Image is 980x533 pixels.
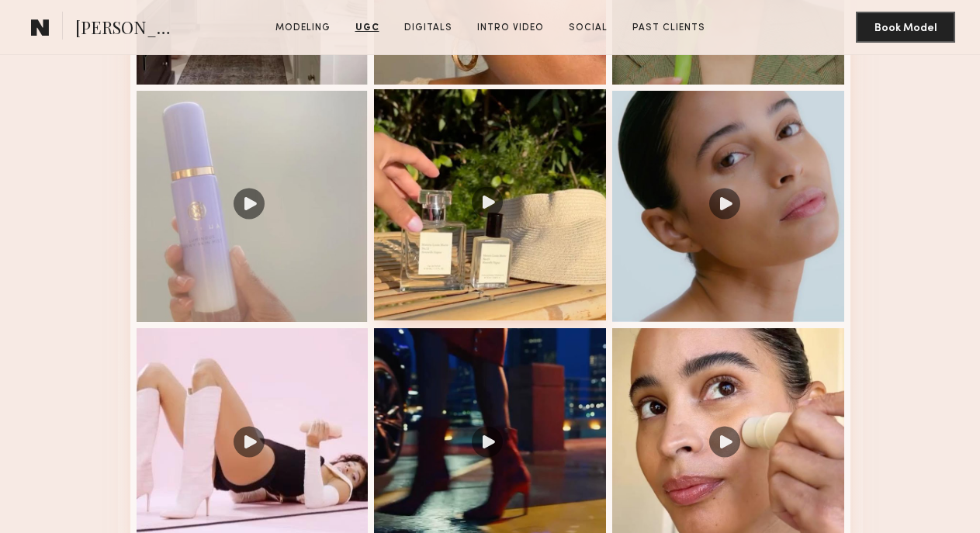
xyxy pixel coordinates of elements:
a: UGC [349,21,386,35]
a: Social [563,21,614,35]
a: Intro Video [471,21,550,35]
a: Past Clients [626,21,712,35]
button: Book Model [856,12,955,43]
a: Digitals [398,21,459,35]
a: Book Model [856,20,955,33]
a: Modeling [269,21,337,35]
span: [PERSON_NAME] [75,16,183,43]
